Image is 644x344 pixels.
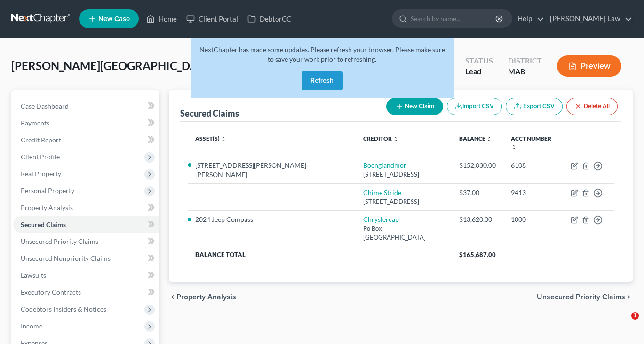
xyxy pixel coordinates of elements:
[511,135,551,150] a: Acct Number unfold_more
[182,10,243,27] a: Client Portal
[169,293,176,301] i: chevron_left
[21,153,60,161] span: Client Profile
[21,254,111,262] span: Unsecured Nonpriority Claims
[363,170,444,179] div: [STREET_ADDRESS]
[13,98,159,115] a: Case Dashboard
[21,187,74,195] span: Personal Property
[459,188,496,197] div: $37.00
[537,293,633,301] button: Unsecured Priority Claims chevron_right
[195,215,348,224] li: 2024 Jeep Compass
[13,267,159,284] a: Lawsuits
[386,98,443,115] button: New Claim
[508,55,542,66] div: District
[506,98,563,115] a: Export CSV
[199,46,445,63] span: NextChapter has made some updates. Please refresh your browser. Please make sure to save your wor...
[243,10,296,27] a: DebtorCC
[13,132,159,149] a: Credit Report
[21,119,49,127] span: Payments
[511,144,517,150] i: unfold_more
[302,71,343,90] button: Refresh
[21,305,106,313] span: Codebtors Insiders & Notices
[142,10,182,27] a: Home
[459,251,496,258] span: $165,687.00
[513,10,544,27] a: Help
[465,66,493,77] div: Lead
[459,215,496,224] div: $13,620.00
[188,246,452,263] th: Balance Total
[21,203,73,211] span: Property Analysis
[363,188,401,196] a: Chime Stride
[221,136,226,142] i: unfold_more
[612,312,635,335] iframe: Intercom live chat
[363,215,399,223] a: Chryslercap
[21,237,98,245] span: Unsecured Priority Claims
[21,170,61,178] span: Real Property
[393,136,398,142] i: unfold_more
[557,55,621,77] button: Preview
[13,199,159,216] a: Property Analysis
[195,135,226,142] a: Asset(s) unfold_more
[625,293,633,301] i: chevron_right
[195,161,348,180] li: [STREET_ADDRESS][PERSON_NAME][PERSON_NAME]
[486,136,492,142] i: unfold_more
[21,220,66,228] span: Secured Claims
[566,98,618,115] button: Delete All
[21,288,81,296] span: Executory Contracts
[98,16,130,23] span: New Case
[13,233,159,250] a: Unsecured Priority Claims
[21,102,69,110] span: Case Dashboard
[363,197,444,206] div: [STREET_ADDRESS]
[21,136,61,144] span: Credit Report
[13,284,159,301] a: Executory Contracts
[631,312,639,320] span: 1
[363,224,444,242] div: Po Box [GEOGRAPHIC_DATA]
[11,59,214,72] span: [PERSON_NAME][GEOGRAPHIC_DATA]
[363,135,398,142] a: Creditor unfold_more
[508,66,542,77] div: MAB
[511,215,556,224] div: 1000
[169,293,236,301] button: chevron_left Property Analysis
[176,293,236,301] span: Property Analysis
[545,10,632,27] a: [PERSON_NAME] Law
[13,216,159,233] a: Secured Claims
[363,161,406,169] a: Boenglandmor
[13,250,159,267] a: Unsecured Nonpriority Claims
[459,161,496,170] div: $152,030.00
[21,322,42,330] span: Income
[465,55,493,66] div: Status
[411,10,497,27] input: Search by name...
[537,293,625,301] span: Unsecured Priority Claims
[13,115,159,132] a: Payments
[447,98,502,115] button: Import CSV
[459,135,492,142] a: Balance unfold_more
[511,188,556,197] div: 9413
[21,271,46,279] span: Lawsuits
[511,161,556,170] div: 6108
[180,108,239,119] div: Secured Claims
